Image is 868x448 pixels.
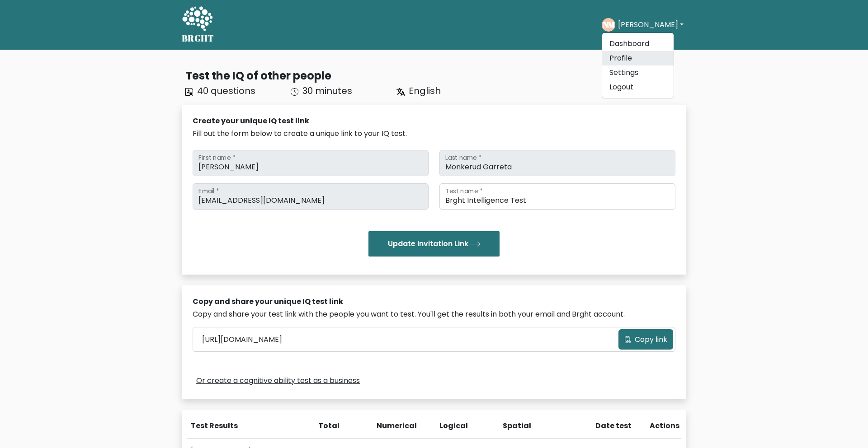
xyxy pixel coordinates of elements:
[602,65,674,80] a: Settings
[193,309,675,320] div: Copy and share your test link with the people you want to test. You'll get the results in both yo...
[503,420,529,431] div: Spatial
[197,84,255,97] span: 40 questions
[302,84,352,97] span: 30 minutes
[193,183,429,210] input: Email
[191,420,302,431] div: Test Results
[182,33,214,44] h5: BRGHT
[193,150,429,176] input: First name
[196,375,360,386] a: Or create a cognitive ability test as a business
[635,334,667,345] span: Copy link
[615,19,686,31] button: [PERSON_NAME]
[185,68,686,84] div: Test the IQ of other people
[368,231,500,257] button: Update Invitation Link
[650,420,681,431] div: Actions
[618,329,673,350] button: Copy link
[313,420,340,431] div: Total
[602,80,674,94] a: Logout
[409,84,441,97] span: English
[566,420,639,431] div: Date test
[602,37,674,51] a: Dashboard
[377,420,403,431] div: Numerical
[439,420,466,431] div: Logical
[193,128,675,139] div: Fill out the form below to create a unique link to your IQ test.
[193,296,675,307] div: Copy and share your unique IQ test link
[602,51,674,65] a: Profile
[439,150,675,176] input: Last name
[193,116,675,126] div: Create your unique IQ test link
[439,183,675,210] input: Test name
[182,4,214,46] a: BRGHT
[603,19,614,30] text: NM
